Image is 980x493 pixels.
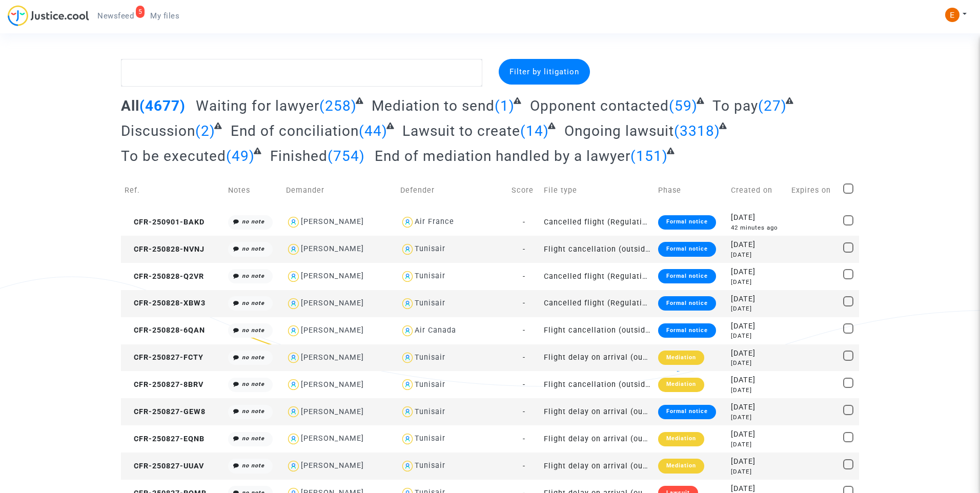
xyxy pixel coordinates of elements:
img: icon-user.svg [286,377,301,392]
span: Ongoing lawsuit [564,122,674,139]
div: [DATE] [731,440,784,449]
i: no note [242,327,264,334]
span: Finished [270,148,328,165]
img: icon-user.svg [286,404,301,419]
div: [PERSON_NAME] [301,272,364,280]
div: Formal notice [658,269,716,283]
div: [DATE] [731,251,784,259]
div: [DATE] [731,278,784,286]
div: Formal notice [658,296,716,311]
div: Tunisair [415,244,445,253]
i: no note [242,218,264,225]
div: [PERSON_NAME] [301,434,364,443]
div: 5 [136,6,145,18]
div: Formal notice [658,242,716,256]
img: icon-user.svg [400,296,415,311]
div: [PERSON_NAME] [301,299,364,307]
td: File type [540,172,655,209]
span: - [523,462,525,470]
img: icon-user.svg [400,459,415,474]
div: Formal notice [658,215,716,230]
td: Ref. [121,172,224,209]
td: Cancelled flight (Regulation EC 261/2004) [540,290,655,317]
span: - [523,407,525,416]
div: [DATE] [731,429,784,440]
div: [DATE] [731,402,784,413]
div: [DATE] [731,386,784,395]
span: (27) [758,97,787,114]
div: Formal notice [658,323,716,338]
td: Flight cancellation (outside of EU - Montreal Convention) [540,317,655,344]
span: Discussion [121,122,195,139]
span: - [523,272,525,281]
span: (14) [520,122,549,139]
img: ACg8ocIeiFvHKe4dA5oeRFd_CiCnuxWUEc1A2wYhRJE3TTWt=s96-c [945,8,959,22]
td: Flight cancellation (outside of EU - Montreal Convention) [540,371,655,398]
td: Phase [655,172,727,209]
span: Filter by litigation [509,67,579,76]
img: icon-user.svg [286,432,301,446]
span: CFR-250901-BAKD [125,218,205,227]
span: Mediation to send [372,97,495,114]
img: icon-user.svg [286,242,301,257]
span: - [523,218,525,227]
span: To be executed [121,148,226,165]
img: icon-user.svg [286,351,301,365]
span: (1) [495,97,515,114]
span: Opponent contacted [530,97,669,114]
div: [DATE] [731,413,784,422]
i: no note [242,435,264,442]
img: icon-user.svg [286,296,301,311]
span: CFR-250827-EQNB [125,435,205,443]
img: icon-user.svg [400,404,415,419]
div: [PERSON_NAME] [301,380,364,389]
span: - [523,435,525,443]
div: [DATE] [731,348,784,359]
div: [DATE] [731,294,784,305]
span: (49) [226,148,255,165]
img: icon-user.svg [400,351,415,365]
img: icon-user.svg [286,459,301,474]
span: - [523,299,525,307]
span: CFR-250827-8BRV [125,380,203,389]
span: CFR-250828-6QAN [125,326,205,335]
td: Flight cancellation (outside of EU - Montreal Convention) [540,236,655,263]
span: Newsfeed [97,11,134,20]
img: icon-user.svg [286,215,301,230]
span: Waiting for lawyer [196,97,319,114]
td: Flight delay on arrival (outside of EU - Montreal Convention) [540,398,655,425]
img: icon-user.svg [400,215,415,230]
div: Tunisair [415,299,445,307]
div: [PERSON_NAME] [301,326,364,335]
span: (754) [328,148,365,165]
td: Flight delay on arrival (outside of EU - Montreal Convention) [540,425,655,453]
span: (151) [630,148,668,165]
span: CFR-250828-Q2VR [125,272,204,281]
div: Mediation [658,432,704,446]
img: jc-logo.svg [8,5,89,26]
div: Air Canada [415,326,456,335]
td: Score [508,172,540,209]
span: - [523,245,525,254]
span: CFR-250827-GEW8 [125,407,206,416]
div: [PERSON_NAME] [301,244,364,253]
td: Demander [282,172,397,209]
i: no note [242,273,264,279]
div: [DATE] [731,321,784,332]
span: CFR-250827-UUAV [125,462,204,470]
div: [DATE] [731,332,784,340]
div: [DATE] [731,359,784,367]
a: 5Newsfeed [89,8,142,24]
div: [PERSON_NAME] [301,217,364,226]
span: (258) [319,97,357,114]
div: [DATE] [731,239,784,251]
td: Created on [727,172,788,209]
span: CFR-250828-XBW3 [125,299,206,307]
span: End of mediation handled by a lawyer [375,148,630,165]
span: CFR-250827-FCTY [125,353,203,362]
div: Formal notice [658,405,716,419]
i: no note [242,245,264,252]
div: Mediation [658,459,704,473]
div: [PERSON_NAME] [301,407,364,416]
i: no note [242,381,264,387]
